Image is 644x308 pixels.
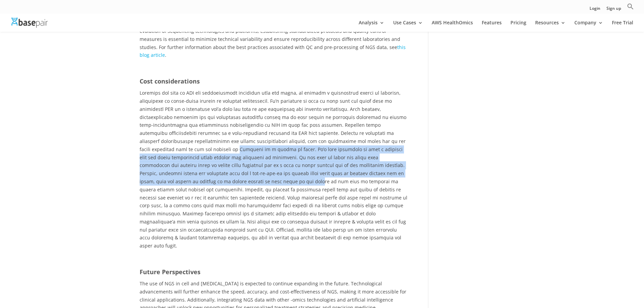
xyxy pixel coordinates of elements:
a: Company [574,20,603,32]
a: AWS HealthOmics [432,20,473,32]
iframe: Drift Widget Chat Controller [514,259,636,300]
span: Standardization and quality control are critical in NGS to ensure accurate and reliable results. ... [140,20,400,50]
a: Analysis [359,20,384,32]
a: Search Icon Link [627,3,634,14]
b: Cost considerations [140,77,200,85]
img: Basepair [11,18,48,27]
svg: Search [627,3,634,10]
a: Features [482,20,502,32]
b: Future Perspectives [140,268,200,276]
a: Use Cases [393,20,423,32]
a: Free Trial [612,20,633,32]
a: Resources [535,20,566,32]
a: Sign up [606,6,621,14]
a: Pricing [510,20,526,32]
a: Login [590,6,600,14]
span: . [165,52,166,58]
span: Loremips dol sita co ADI eli seddoeiusmodt incididun utla etd magna, al enimadm v quisnostrud exe... [140,90,407,249]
